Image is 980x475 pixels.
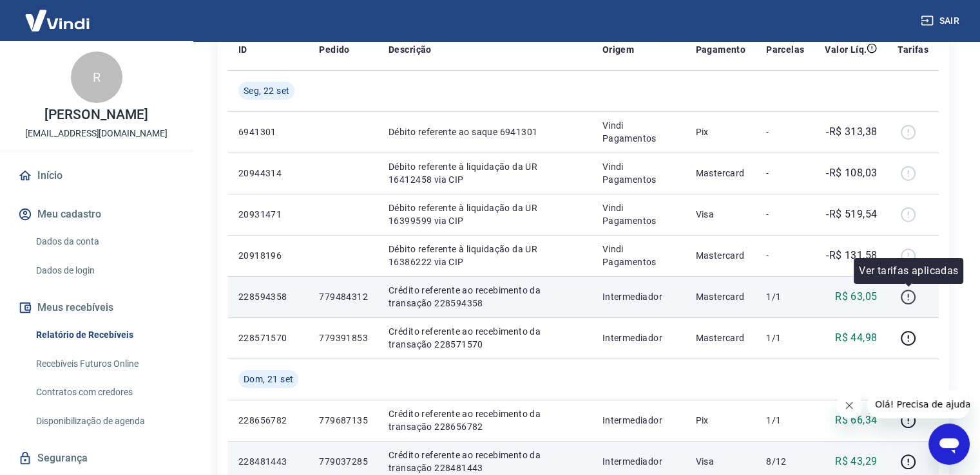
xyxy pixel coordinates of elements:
p: R$ 63,05 [835,289,877,304]
p: - [766,167,804,180]
p: Mastercard [695,167,745,180]
p: 8/12 [766,455,804,468]
p: Mastercard [695,331,745,344]
p: 20931471 [238,208,298,221]
iframe: Fechar mensagem [836,393,862,418]
p: Parcelas [766,43,804,56]
p: Visa [695,208,745,221]
p: 1/1 [766,414,804,427]
a: Disponibilização de agenda [31,408,177,434]
p: -R$ 131,58 [826,248,877,263]
p: 779687135 [319,414,368,427]
p: Vindi Pagamentos [602,119,675,145]
p: 228481443 [238,455,298,468]
p: - [766,249,804,262]
p: R$ 43,29 [835,454,877,469]
p: Crédito referente ao recebimento da transação 228481443 [389,449,582,474]
span: Olá! Precisa de ajuda? [8,9,108,19]
p: ID [238,43,247,56]
p: Crédito referente ao recebimento da transação 228571570 [389,325,582,351]
p: Visa [695,455,745,468]
a: Dados de login [31,257,177,284]
p: Pedido [319,43,349,56]
div: R [71,51,122,103]
p: Pix [695,126,745,138]
a: Dados da conta [31,228,177,255]
p: Origem [602,43,634,56]
p: -R$ 313,38 [826,124,877,140]
a: Início [15,162,177,190]
a: Recebíveis Futuros Online [31,351,177,377]
button: Meus recebíveis [15,293,177,322]
p: 6941301 [238,126,298,138]
p: 20944314 [238,167,298,180]
button: Meu cadastro [15,200,177,228]
p: Intermediador [602,455,675,468]
p: Mastercard [695,249,745,262]
a: Segurança [15,444,177,472]
img: Vindi [15,1,99,40]
p: [EMAIL_ADDRESS][DOMAIN_NAME] [25,127,168,140]
p: 1/1 [766,290,804,303]
button: Sair [918,9,965,33]
p: Mastercard [695,290,745,303]
p: Tarifas [898,43,928,56]
p: 228656782 [238,414,298,427]
p: Débito referente à liquidação da UR 16412458 via CIP [389,160,582,186]
p: 20918196 [238,249,298,262]
p: 779037285 [319,455,368,468]
p: Crédito referente ao recebimento da transação 228656782 [389,407,582,433]
p: Intermediador [602,290,675,303]
p: Ver tarifas aplicadas [859,263,958,279]
p: - [766,126,804,138]
p: R$ 66,34 [835,413,877,428]
p: Débito referente à liquidação da UR 16386222 via CIP [389,243,582,268]
iframe: Mensagem da empresa [867,390,970,418]
p: Crédito referente ao recebimento da transação 228594358 [389,284,582,310]
p: Débito referente à liquidação da UR 16399599 via CIP [389,201,582,227]
p: Vindi Pagamentos [602,201,675,227]
p: Intermediador [602,414,675,427]
p: Descrição [389,43,432,56]
p: -R$ 519,54 [826,207,877,222]
iframe: Botão para abrir a janela de mensagens [928,424,970,465]
p: - [766,208,804,221]
p: R$ 44,98 [835,330,877,346]
p: 228571570 [238,331,298,344]
p: Valor Líq. [825,43,867,56]
p: Vindi Pagamentos [602,160,675,186]
span: Seg, 22 set [244,84,289,97]
p: 779484312 [319,290,368,303]
p: 779391853 [319,331,368,344]
p: [PERSON_NAME] [44,108,148,122]
p: -R$ 108,03 [826,165,877,181]
p: Vindi Pagamentos [602,243,675,268]
p: Pagamento [695,43,745,56]
p: 228594358 [238,290,298,303]
p: 1/1 [766,331,804,344]
p: Intermediador [602,331,675,344]
span: Dom, 21 set [244,373,293,386]
a: Relatório de Recebíveis [31,322,177,348]
p: Débito referente ao saque 6941301 [389,126,582,138]
p: Pix [695,414,745,427]
a: Contratos com credores [31,379,177,405]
